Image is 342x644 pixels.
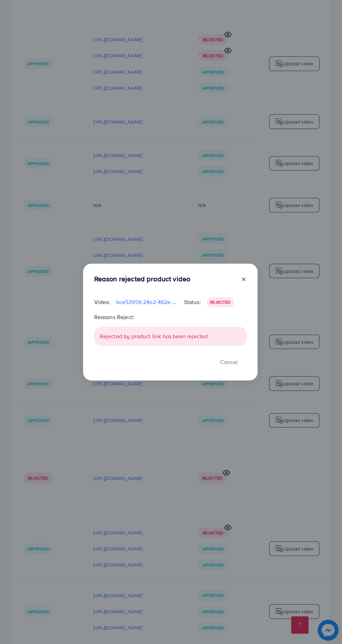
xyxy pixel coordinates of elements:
[210,299,230,305] span: Rejected
[184,298,201,306] p: Status:
[116,298,178,306] p: bce53959-24a2-462e-bdfa-a555ab59156b-1756795861384.mp4
[211,354,246,369] button: Cancel
[94,313,246,321] p: Reasons Reject:
[94,298,111,306] p: Video:
[94,275,191,283] h3: Reason rejected product video
[94,327,246,346] div: Rejected by product link has been rejected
